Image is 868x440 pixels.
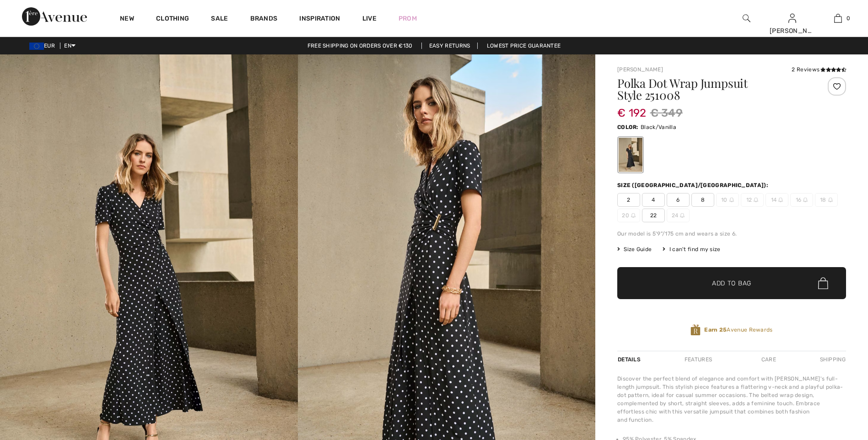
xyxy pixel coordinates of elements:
a: Prom [399,14,417,23]
img: My Bag [834,13,842,24]
a: 0 [815,13,860,24]
a: [PERSON_NAME] [617,66,663,73]
h1: Polka Dot Wrap Jumpsuit Style 251008 [617,77,808,101]
a: Lowest Price Guarantee [480,43,568,49]
img: ring-m.svg [729,198,734,202]
img: Avenue Rewards [690,324,701,336]
img: 1ère Avenue [22,7,87,26]
div: [PERSON_NAME] [770,26,814,36]
span: EUR [29,43,59,49]
img: ring-m.svg [778,198,783,202]
img: ring-m.svg [754,198,758,202]
strong: Earn 25 [704,327,727,333]
span: 22 [642,209,665,222]
span: € 349 [650,105,683,121]
div: Our model is 5'9"/175 cm and wears a size 6. [617,230,846,238]
span: EN [64,43,75,49]
span: Avenue Rewards [704,326,772,334]
div: Shipping [818,351,846,368]
div: Black/Vanilla [619,138,642,172]
button: Add to Bag [617,267,846,299]
div: I can't find my size [663,245,720,253]
div: Features [677,351,720,368]
div: Details [617,351,643,368]
a: Easy Returns [421,43,478,49]
div: Care [754,351,784,368]
span: Size Guide [617,245,652,253]
div: 2 Reviews [792,65,846,74]
span: 16 [790,193,813,207]
span: 24 [667,209,690,222]
img: Bag.svg [818,277,828,289]
a: Live [362,14,377,23]
span: 14 [766,193,788,207]
div: Size ([GEOGRAPHIC_DATA]/[GEOGRAPHIC_DATA]): [617,181,770,189]
img: ring-m.svg [828,198,833,202]
span: 0 [846,14,850,22]
a: Clothing [156,15,189,24]
span: 6 [667,193,690,207]
img: ring-m.svg [631,213,636,218]
span: 20 [617,209,640,222]
span: 18 [815,193,838,207]
span: 12 [741,193,764,207]
span: 2 [617,193,640,207]
div: Discover the perfect blend of elegance and comfort with [PERSON_NAME]'s full-length jumpsuit. Thi... [617,375,846,424]
span: 4 [642,193,665,207]
a: Free shipping on orders over €130 [300,43,420,49]
span: Add to Bag [712,279,751,288]
a: New [120,15,134,24]
img: ring-m.svg [803,198,808,202]
a: Brands [250,15,278,24]
span: € 192 [617,97,647,119]
span: 10 [716,193,739,207]
img: Euro [29,43,44,50]
span: 8 [691,193,714,207]
span: Inspiration [299,15,340,24]
img: search the website [743,13,750,24]
a: Sale [211,15,228,24]
img: ring-m.svg [680,213,685,218]
img: My Info [788,13,796,24]
span: Color: [617,124,639,130]
a: Sign In [788,14,796,22]
span: Black/Vanilla [641,124,676,130]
